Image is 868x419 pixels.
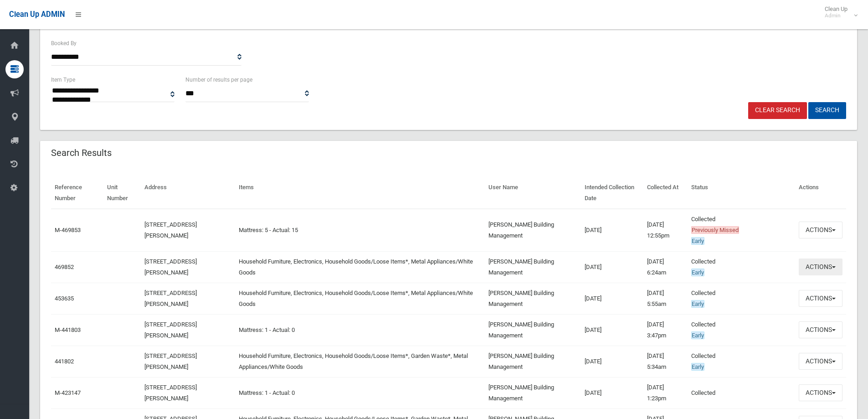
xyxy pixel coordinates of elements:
button: Actions [799,384,842,401]
span: Early [691,237,704,245]
span: Early [691,363,704,371]
a: M-441803 [55,326,81,333]
button: Actions [799,321,842,338]
td: [DATE] 1:23pm [643,377,688,409]
td: Household Furniture, Electronics, Household Goods/Loose Items*, Metal Appliances/White Goods [235,251,485,283]
label: Number of results per page [185,75,252,85]
th: Status [688,177,795,209]
span: Early [691,269,704,276]
td: Collected [688,377,795,409]
a: [STREET_ADDRESS][PERSON_NAME] [144,321,197,339]
td: Collected [688,209,795,252]
td: Collected [688,283,795,314]
span: Early [691,331,704,339]
td: [DATE] 12:55pm [643,209,688,252]
a: [STREET_ADDRESS][PERSON_NAME] [144,384,197,402]
th: Actions [795,177,846,209]
a: [STREET_ADDRESS][PERSON_NAME] [144,352,197,370]
td: [DATE] [581,251,643,283]
small: Admin [825,12,847,19]
th: Reference Number [51,177,103,209]
th: Collected At [643,177,688,209]
td: [DATE] 6:24am [643,251,688,283]
a: 469852 [55,264,74,270]
td: Mattress: 5 - Actual: 15 [235,209,485,252]
td: Collected [688,346,795,377]
label: Booked By [51,38,77,48]
button: Actions [799,259,842,275]
th: Unit Number [103,177,141,209]
a: M-469853 [55,227,81,233]
td: [DATE] [581,346,643,377]
td: [DATE] 3:47pm [643,314,688,346]
th: User Name [485,177,581,209]
td: Household Furniture, Electronics, Household Goods/Loose Items*, Garden Waste*, Metal Appliances/W... [235,346,485,377]
header: Search Results [40,144,123,162]
td: [DATE] 5:34am [643,346,688,377]
a: 453635 [55,295,74,302]
td: [PERSON_NAME] Building Management [485,209,581,252]
th: Intended Collection Date [581,177,643,209]
a: [STREET_ADDRESS][PERSON_NAME] [144,221,197,239]
label: Item Type [51,75,75,85]
td: Mattress: 1 - Actual: 0 [235,377,485,409]
a: Clear Search [748,102,807,119]
span: Early [691,300,704,308]
td: Collected [688,314,795,346]
button: Search [808,102,846,119]
button: Actions [799,222,842,238]
button: Actions [799,290,842,307]
a: M-423147 [55,389,81,396]
td: [PERSON_NAME] Building Management [485,283,581,314]
td: Collected [688,251,795,283]
td: [PERSON_NAME] Building Management [485,251,581,283]
td: Mattress: 1 - Actual: 0 [235,314,485,346]
td: [PERSON_NAME] Building Management [485,377,581,409]
span: Clean Up [820,5,857,19]
a: 441802 [55,358,74,365]
button: Actions [799,353,842,370]
span: Previously Missed [691,226,739,234]
span: Clean Up ADMIN [9,10,65,19]
td: [DATE] 5:55am [643,283,688,314]
td: [DATE] [581,283,643,314]
th: Address [141,177,235,209]
a: [STREET_ADDRESS][PERSON_NAME] [144,290,197,307]
td: [PERSON_NAME] Building Management [485,346,581,377]
a: [STREET_ADDRESS][PERSON_NAME] [144,258,197,276]
td: [DATE] [581,314,643,346]
td: Household Furniture, Electronics, Household Goods/Loose Items*, Metal Appliances/White Goods [235,283,485,314]
td: [DATE] [581,377,643,409]
th: Items [235,177,485,209]
td: [PERSON_NAME] Building Management [485,314,581,346]
td: [DATE] [581,209,643,252]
